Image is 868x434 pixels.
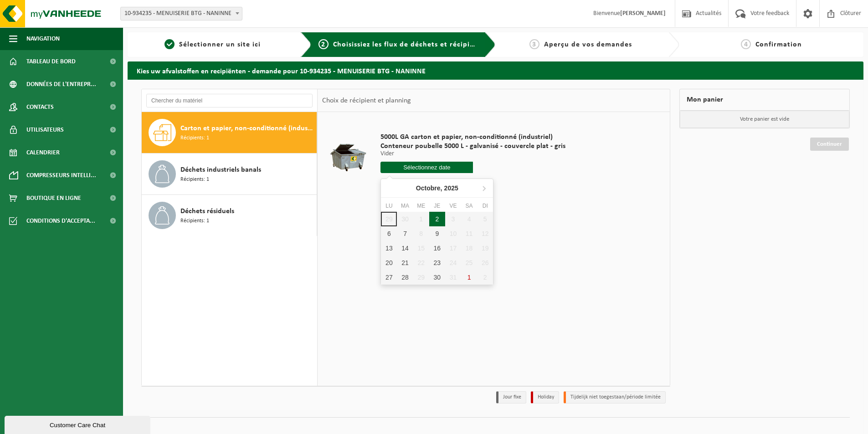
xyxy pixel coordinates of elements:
strong: [PERSON_NAME] [620,10,666,17]
span: Récipients: 1 [180,134,209,143]
span: Confirmation [755,41,802,48]
span: Carton et papier, non-conditionné (industriel) [180,123,314,134]
a: 1Sélectionner un site ici [132,39,293,50]
i: 2025 [444,185,458,191]
li: Holiday [531,391,559,403]
span: Sélectionner un site ici [179,41,261,48]
div: Lu [381,201,397,210]
iframe: chat widget [5,414,152,434]
span: 5000L GA carton et papier, non-conditionné (industriel) [380,133,565,142]
span: Navigation [26,27,60,50]
a: Continuer [810,138,849,151]
div: 30 [429,270,445,285]
li: Jour fixe [496,391,526,403]
span: Compresseurs intelli... [26,164,96,187]
span: Données de l'entrepr... [26,73,96,96]
span: Utilisateurs [26,118,64,141]
span: Récipients: 1 [180,217,209,225]
div: Sa [461,201,477,210]
span: Déchets résiduels [180,206,234,217]
p: Vider [380,151,565,157]
div: Octobre, [412,181,462,195]
div: 21 [397,255,413,270]
span: Récipients: 1 [180,175,209,184]
button: Carton et papier, non-conditionné (industriel) Récipients: 1 [142,112,317,153]
span: 4 [741,39,751,49]
div: 2 [429,212,445,226]
input: Sélectionnez date [380,162,473,173]
h2: Kies uw afvalstoffen en recipiënten - demande pour 10-934235 - MENUISERIE BTG - NANINNE [128,61,863,79]
div: Mon panier [679,89,850,111]
div: Je [429,201,445,210]
div: 14 [397,241,413,255]
div: Ve [445,201,461,210]
span: Déchets industriels banals [180,164,261,175]
span: Conditions d'accepta... [26,209,95,232]
div: 6 [381,226,397,241]
span: Conteneur poubelle 5000 L - galvanisé - couvercle plat - gris [380,142,565,151]
span: Tableau de bord [26,50,76,73]
div: Choix de récipient et planning [318,89,416,112]
button: Déchets industriels banals Récipients: 1 [142,153,317,195]
span: 10-934235 - MENUISERIE BTG - NANINNE [121,7,242,20]
span: Calendrier [26,141,60,164]
li: Tijdelijk niet toegestaan/période limitée [564,391,666,403]
p: Votre panier est vide [680,111,849,128]
span: 2 [318,39,329,49]
div: 27 [381,270,397,285]
div: 20 [381,255,397,270]
button: Déchets résiduels Récipients: 1 [142,195,317,236]
div: 9 [429,226,445,241]
div: 28 [397,270,413,285]
span: Boutique en ligne [26,187,81,209]
span: Choisissiez les flux de déchets et récipients [333,41,485,48]
input: Chercher du matériel [146,94,313,107]
div: 13 [381,241,397,255]
div: 7 [397,226,413,241]
span: 3 [529,39,539,49]
span: Contacts [26,96,54,118]
span: Aperçu de vos demandes [544,41,632,48]
div: Di [477,201,493,210]
div: 23 [429,255,445,270]
span: 1 [164,39,175,49]
div: Ma [397,201,413,210]
div: 16 [429,241,445,255]
div: Me [413,201,429,210]
span: 10-934235 - MENUISERIE BTG - NANINNE [120,7,242,20]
